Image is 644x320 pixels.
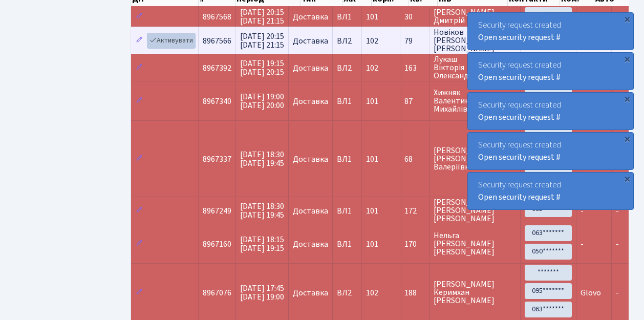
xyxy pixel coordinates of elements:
span: ВЛ2 [337,64,357,72]
span: [PERSON_NAME] Дмитрій [434,8,516,25]
span: ВЛ1 [337,207,357,215]
span: Новіков [PERSON_NAME] [PERSON_NAME] [434,28,516,53]
span: 102 [366,287,378,298]
div: Security request created [468,133,633,169]
span: - [616,239,619,250]
span: 8967392 [203,62,231,74]
span: - [616,287,619,298]
a: Open security request # [478,32,561,43]
a: Open security request # [478,152,561,163]
span: [DATE] 20:15 [DATE] 21:15 [240,31,284,51]
div: × [622,94,632,104]
span: 101 [366,11,378,23]
span: ВЛ2 [337,37,357,45]
span: [DATE] 18:15 [DATE] 19:15 [240,234,284,254]
span: 8967340 [203,96,231,107]
span: [DATE] 18:30 [DATE] 19:45 [240,149,284,169]
span: 79 [404,37,425,45]
span: 102 [366,35,378,47]
div: Security request created [468,53,633,90]
span: [DATE] 18:30 [DATE] 19:45 [240,201,284,221]
span: [DATE] 19:00 [DATE] 20:00 [240,91,284,111]
span: - [581,239,584,250]
span: [PERSON_NAME] Керимхан [PERSON_NAME] [434,280,516,305]
div: × [622,174,632,184]
span: [DATE] 17:45 [DATE] 19:00 [240,283,284,303]
span: 8967337 [203,154,231,165]
span: 101 [366,96,378,107]
div: × [622,54,632,64]
a: Open security request # [478,191,561,203]
span: 8967566 [203,35,231,47]
span: 163 [404,64,425,72]
span: Доставка [293,13,328,21]
span: [DATE] 19:15 [DATE] 20:15 [240,58,284,78]
span: 188 [404,289,425,297]
span: Доставка [293,240,328,248]
span: 8967160 [203,239,231,250]
span: Доставка [293,207,328,215]
div: Security request created [468,173,633,209]
span: 101 [366,154,378,165]
span: 68 [404,155,425,163]
span: 87 [404,97,425,105]
div: Security request created [468,93,633,130]
span: [PERSON_NAME] [PERSON_NAME] [PERSON_NAME] [434,198,516,223]
span: Лукаш Вікторія Олександрівна [434,55,516,80]
span: Glovo [581,287,601,298]
span: ВЛ1 [337,97,357,105]
span: [DATE] 20:15 [DATE] 21:15 [240,7,284,27]
a: Open security request # [478,112,561,123]
span: Доставка [293,155,328,163]
span: Хижняк Валентина Михайлівна [434,89,516,113]
span: 8967076 [203,287,231,298]
span: Нельга [PERSON_NAME] [PERSON_NAME] [434,231,516,256]
span: [PERSON_NAME] [PERSON_NAME] Валеріївна [434,146,516,171]
span: 101 [366,205,378,217]
div: × [622,134,632,144]
a: Активувати [147,33,196,49]
div: Security request created [468,13,633,50]
span: ВЛ1 [337,240,357,248]
span: ВЛ1 [337,13,357,21]
a: Open security request # [478,72,561,83]
span: 172 [404,207,425,215]
span: 8967249 [203,205,231,217]
span: Доставка [293,37,328,45]
span: ВЛ1 [337,155,357,163]
span: Доставка [293,97,328,105]
div: × [622,14,632,24]
span: 101 [366,239,378,250]
span: Доставка [293,289,328,297]
span: 30 [404,13,425,21]
span: ВЛ2 [337,289,357,297]
span: 8967568 [203,11,231,23]
span: 170 [404,240,425,248]
span: 102 [366,62,378,74]
span: Доставка [293,64,328,72]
